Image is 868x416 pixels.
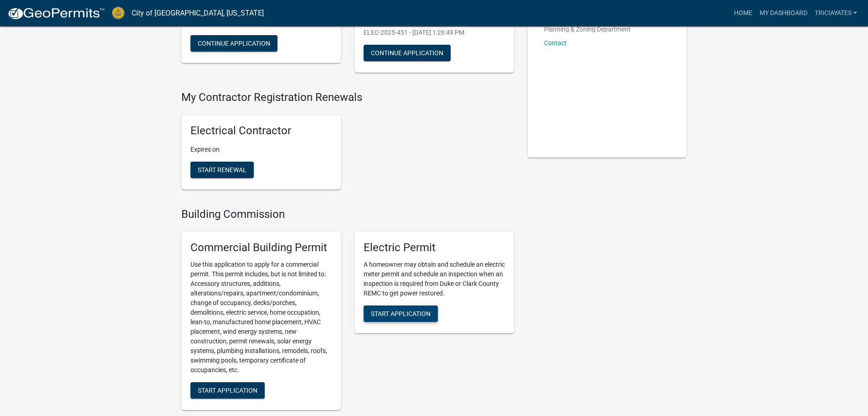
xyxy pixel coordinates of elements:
a: City of [GEOGRAPHIC_DATA], [US_STATE] [132,5,264,21]
button: Continue Application [190,35,277,52]
wm-registration-list-section: My Contractor Registration Renewals [181,91,514,197]
a: Home [730,5,756,22]
img: City of Jeffersonville, Indiana [112,7,124,19]
button: Start Application [364,305,438,322]
h5: Electrical Contractor [190,124,332,137]
p: Use this application to apply for a commercial permit. This permit includes, but is not limited t... [190,260,332,375]
p: A homeowner may obtain and schedule an electric meter permit and schedule an inspection when an i... [364,260,505,298]
p: ELEC-2025-451 - [DATE] 1:26:49 PM [364,28,505,37]
h5: Commercial Building Permit [190,241,332,254]
p: Planning & Zoning Department [544,26,631,32]
a: triciayates [811,5,861,22]
button: Start Application [190,382,265,399]
h4: Building Commission [181,208,514,221]
span: Start Application [198,386,257,394]
h5: Electric Permit [364,241,505,254]
p: Expires on [190,145,332,154]
button: Continue Application [364,45,451,61]
span: Start Application [371,310,431,317]
button: Start Renewal [190,162,254,178]
a: Contact [544,39,567,47]
span: Start Renewal [198,166,247,174]
h4: My Contractor Registration Renewals [181,91,514,104]
a: My Dashboard [756,5,811,22]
